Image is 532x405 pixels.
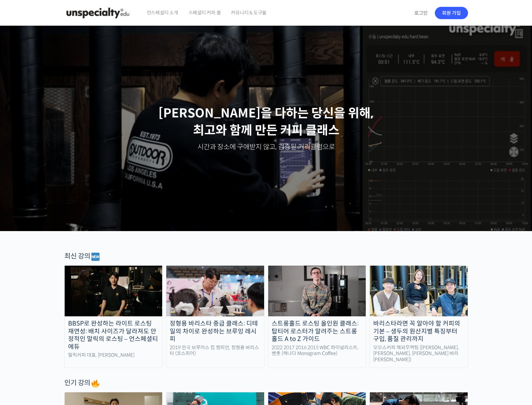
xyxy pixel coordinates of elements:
[7,105,525,139] p: [PERSON_NAME]을 다하는 당신을 위해, 최고와 함께 만든 커피 클래스
[369,265,468,368] a: 바리스타라면 꼭 알아야 할 커피의 기본 – 생두의 원산지별 특징부터 구입, 품질 관리까지 모모스커피 해외무역팀 ([PERSON_NAME], [PERSON_NAME], [PER...
[91,379,100,388] img: 🔥
[65,352,163,358] div: 말릭커피 대표, [PERSON_NAME]
[268,320,366,343] div: 스트롱홀드 로스팅 올인원 클래스: 탑티어 로스터가 알려주는 스트롱홀드 A to Z 가이드
[166,266,264,316] img: advanced-brewing_course-thumbnail.jpeg
[65,266,163,316] img: malic-roasting-class_course-thumbnail.jpg
[64,265,163,368] a: BBSP로 완성하는 라이트 로스팅 재연성: 배치 사이즈가 달라져도 안정적인 말릭의 로스팅 – 언스페셜티 에듀 말릭커피 대표, [PERSON_NAME]
[268,345,366,357] div: 2022 2017 2016 2015 WBC 파이널리스트, 벤풋 (캐나다 Monogram Coffee)
[64,378,468,389] div: 인기 강의
[268,266,366,316] img: stronghold-roasting_course-thumbnail.jpg
[370,266,468,316] img: momos_course-thumbnail.jpg
[7,142,525,152] p: 시간과 장소에 구애받지 않고, 검증된 커리큘럼으로
[91,253,100,261] img: 🆕
[435,7,468,19] a: 회원 가입
[166,345,264,357] div: 2019 한국 브루어스 컵 챔피언, 정형용 바리스타 (코스피어)
[65,320,163,351] div: BBSP로 완성하는 라이트 로스팅 재연성: 배치 사이즈가 달라져도 안정적인 말릭의 로스팅 – 언스페셜티 에듀
[64,252,468,262] div: 최신 강의
[166,265,264,368] a: 정형용 바리스타 중급 클래스: 디테일의 차이로 완성하는 브루잉 레시피 2019 한국 브루어스 컵 챔피언, 정형용 바리스타 (코스피어)
[166,320,264,343] div: 정형용 바리스타 중급 클래스: 디테일의 차이로 완성하는 브루잉 레시피
[410,5,432,21] a: 로그인
[370,345,468,363] div: 모모스커피 해외무역팀 ([PERSON_NAME], [PERSON_NAME], [PERSON_NAME] 바리[PERSON_NAME])
[370,320,468,343] div: 바리스타라면 꼭 알아야 할 커피의 기본 – 생두의 원산지별 특징부터 구입, 품질 관리까지
[268,265,366,368] a: 스트롱홀드 로스팅 올인원 클래스: 탑티어 로스터가 알려주는 스트롱홀드 A to Z 가이드 2022 2017 2016 2015 WBC 파이널리스트, 벤풋 (캐나다 Monogra...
